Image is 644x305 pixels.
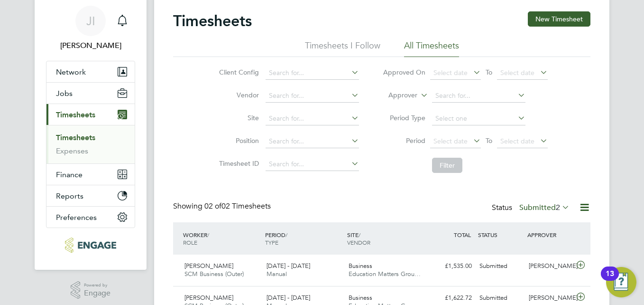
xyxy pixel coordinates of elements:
span: Joseph Iragi [46,40,135,51]
button: Timesheets [46,104,135,125]
span: Engage [84,289,110,297]
div: Submitted [476,258,525,274]
a: JI[PERSON_NAME] [46,6,135,51]
label: Approved On [383,68,425,76]
button: Finance [46,164,135,185]
button: New Timesheet [528,11,590,27]
label: Vendor [216,91,259,99]
span: Education Matters Grou… [349,270,421,278]
a: Powered byEngage [71,281,111,299]
span: Reports [56,191,83,200]
div: 13 [606,274,614,286]
span: Preferences [56,213,97,222]
span: TOTAL [454,231,471,238]
span: Timesheets [56,110,95,119]
a: Go to home page [46,238,135,253]
label: Position [216,136,259,145]
div: STATUS [476,226,525,243]
input: Search for... [432,89,525,103]
span: / [207,231,209,238]
span: Powered by [84,281,110,289]
button: Network [46,61,135,82]
li: Timesheets I Follow [305,40,380,57]
label: Period Type [383,114,425,122]
span: Select date [500,137,534,145]
span: / [359,231,360,238]
span: [DATE] - [DATE] [267,294,310,302]
span: / [285,231,287,238]
button: Preferences [46,207,135,228]
label: Submitted [519,203,570,212]
span: [PERSON_NAME] [184,294,233,302]
label: Approver [375,91,417,100]
input: Select one [432,112,525,125]
span: 02 Timesheets [204,201,271,211]
div: [PERSON_NAME] [525,258,574,274]
span: JI [86,15,95,27]
input: Search for... [266,67,359,80]
div: WORKER [181,226,263,251]
div: SITE [345,226,427,251]
span: To [483,66,495,78]
img: educationmattersgroup-logo-retina.png [65,238,116,253]
span: Jobs [56,89,73,98]
span: Manual [267,270,287,278]
span: [PERSON_NAME] [184,262,233,270]
a: Timesheets [56,133,95,142]
label: Client Config [216,68,259,76]
li: All Timesheets [404,40,459,57]
span: TYPE [265,238,278,246]
span: VENDOR [347,238,370,246]
span: 2 [556,203,560,212]
span: Select date [500,68,534,77]
button: Jobs [46,83,135,104]
div: £1,535.00 [426,258,476,274]
div: Status [492,201,571,215]
label: Site [216,114,259,122]
button: Open Resource Center, 13 new notifications [606,267,636,297]
span: Business [349,262,372,270]
a: Expenses [56,146,88,155]
input: Search for... [266,89,359,103]
h2: Timesheets [173,11,252,30]
span: [DATE] - [DATE] [267,262,310,270]
div: Timesheets [46,125,135,163]
span: 02 of [204,201,221,211]
span: ROLE [183,238,197,246]
button: Filter [432,158,462,173]
span: Select date [433,68,468,77]
div: APPROVER [525,226,574,243]
span: Network [56,67,86,76]
span: SCM Business (Outer) [184,270,244,278]
input: Search for... [266,158,359,171]
button: Reports [46,185,135,206]
span: Select date [433,137,468,145]
input: Search for... [266,135,359,148]
span: Business [349,294,372,302]
label: Timesheet ID [216,159,259,168]
span: To [483,134,495,147]
label: Period [383,136,425,145]
div: PERIOD [263,226,345,251]
span: Finance [56,170,83,179]
div: Showing [173,201,273,211]
input: Search for... [266,112,359,125]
